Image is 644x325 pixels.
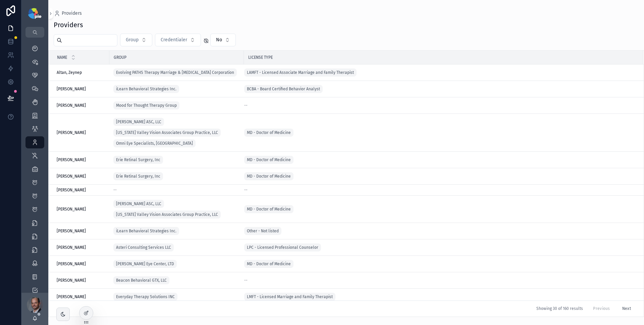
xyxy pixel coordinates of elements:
[57,261,105,267] a: [PERSON_NAME]
[113,129,221,137] a: [US_STATE] Valley Vision Associates Group Practice, LLC
[113,85,179,93] a: iLearn Behavioral Strategies Inc.
[28,8,41,19] img: App logo
[116,278,167,283] span: Beacon Behavioral GTX, LLC
[244,67,635,78] a: LAMFT - Licensed Associate Marriage and Family Therapist
[116,130,218,135] span: [US_STATE] Valley Vision Associates Group Practice, LLC
[116,103,177,108] span: Mood for Thought Therapy Group
[113,275,240,286] a: Beacon Behavioral GTX, LLC
[113,200,164,208] a: [PERSON_NAME] ASC, LLC
[244,84,635,94] a: BCBA - Board Certified Behavior Analyst
[116,86,176,92] span: iLearn Behavioral Strategies Inc.
[57,174,86,179] span: [PERSON_NAME]
[247,130,291,135] span: MD - Doctor of Medicine
[116,212,218,217] span: [US_STATE] Valley Vision Associates Group Practice, LLC
[113,187,240,193] a: --
[244,227,281,235] a: Other - Not listed
[247,206,291,212] span: MD - Doctor of Medicine
[244,242,635,253] a: LPC - Licensed Professional Counselor
[116,157,160,162] span: Erie Retinal Surgery, Inc
[113,187,117,193] span: --
[57,294,105,299] a: [PERSON_NAME]
[244,68,357,77] a: LAMFT - Licensed Associate Marriage and Family Therapist
[57,206,86,212] span: [PERSON_NAME]
[113,243,174,251] a: Asteri Consulting Services LLC
[113,67,240,78] a: Evolving PATHS Therapy Marriage & [MEDICAL_DATA] Corporation
[113,117,240,149] a: [PERSON_NAME] ASC, LLC[US_STATE] Valley Vision Associates Group Practice, LLCOmni Eye Specialists...
[116,174,160,179] span: Erie Retinal Surgery, Inc
[57,55,67,60] span: Name
[57,228,86,234] span: [PERSON_NAME]
[247,294,333,299] span: LMFT - Licensed Marriage and Family Therapist
[113,211,221,219] a: [US_STATE] Valley Vision Associates Group Practice, LLC
[113,227,179,235] a: iLearn Behavioral Strategies Inc.
[247,86,320,92] span: BCBA - Board Certified Behavior Analyst
[244,172,293,180] a: MD - Doctor of Medicine
[116,119,161,125] span: [PERSON_NAME] ASC, LLC
[113,139,196,147] a: Omni Eye Specialists, [GEOGRAPHIC_DATA]
[248,55,273,60] span: License Type
[57,245,105,250] a: [PERSON_NAME]
[57,187,86,193] span: [PERSON_NAME]
[155,34,201,46] button: Select Button
[244,260,293,268] a: MD - Doctor of Medicine
[57,278,105,283] a: [PERSON_NAME]
[57,103,105,108] a: [PERSON_NAME]
[57,86,105,92] a: [PERSON_NAME]
[113,156,163,164] a: Erie Retinal Surgery, Inc
[113,172,163,180] a: Erie Retinal Surgery, Inc
[57,86,86,92] span: [PERSON_NAME]
[21,38,48,293] div: scrollable content
[116,245,171,250] span: Asteri Consulting Services LLC
[244,127,635,138] a: MD - Doctor of Medicine
[244,291,635,302] a: LMFT - Licensed Marriage and Family Therapist
[244,204,635,215] a: MD - Doctor of Medicine
[113,293,177,301] a: Everyday Therapy Solutions INC
[57,70,105,75] a: Altan, Zeynep
[244,171,635,182] a: MD - Doctor of Medicine
[113,84,240,94] a: iLearn Behavioral Strategies Inc.
[54,20,83,30] h1: Providers
[57,228,105,234] a: [PERSON_NAME]
[247,157,291,162] span: MD - Doctor of Medicine
[210,34,236,46] button: Select Button
[113,291,240,302] a: Everyday Therapy Solutions INC
[57,103,86,108] span: [PERSON_NAME]
[244,129,293,137] a: MD - Doctor of Medicine
[113,242,240,253] a: Asteri Consulting Services LLC
[247,228,279,234] span: Other - Not listed
[54,10,82,17] a: Providers
[244,103,635,108] a: --
[113,260,177,268] a: [PERSON_NAME] Eye Center, LTD
[116,228,176,234] span: iLearn Behavioral Strategies Inc.
[114,55,126,60] span: Group
[536,306,583,312] span: Showing 30 of 160 results
[244,187,635,193] a: --
[113,276,169,284] a: Beacon Behavioral GTX, LLC
[57,245,86,250] span: [PERSON_NAME]
[113,118,164,126] a: [PERSON_NAME] ASC, LLC
[57,261,86,267] span: [PERSON_NAME]
[113,154,240,165] a: Erie Retinal Surgery, Inc
[244,103,248,108] span: --
[57,157,105,162] a: [PERSON_NAME]
[247,245,318,250] span: LPC - Licensed Professional Counselor
[244,156,293,164] a: MD - Doctor of Medicine
[244,293,335,301] a: LMFT - Licensed Marriage and Family Therapist
[618,304,636,314] button: Next
[113,68,237,77] a: Evolving PATHS Therapy Marriage & [MEDICAL_DATA] Corporation
[57,187,105,193] a: [PERSON_NAME]
[116,70,234,75] span: Evolving PATHS Therapy Marriage & [MEDICAL_DATA] Corporation
[113,226,240,236] a: iLearn Behavioral Strategies Inc.
[57,174,105,179] a: [PERSON_NAME]
[247,70,354,75] span: LAMFT - Licensed Associate Marriage and Family Therapist
[216,37,222,43] span: No
[244,205,293,213] a: MD - Doctor of Medicine
[62,10,82,17] span: Providers
[57,294,86,299] span: [PERSON_NAME]
[116,141,193,146] span: Omni Eye Specialists, [GEOGRAPHIC_DATA]
[57,278,86,283] span: [PERSON_NAME]
[113,171,240,182] a: Erie Retinal Surgery, Inc
[244,187,248,193] span: --
[244,154,635,165] a: MD - Doctor of Medicine
[244,243,321,251] a: LPC - Licensed Professional Counselor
